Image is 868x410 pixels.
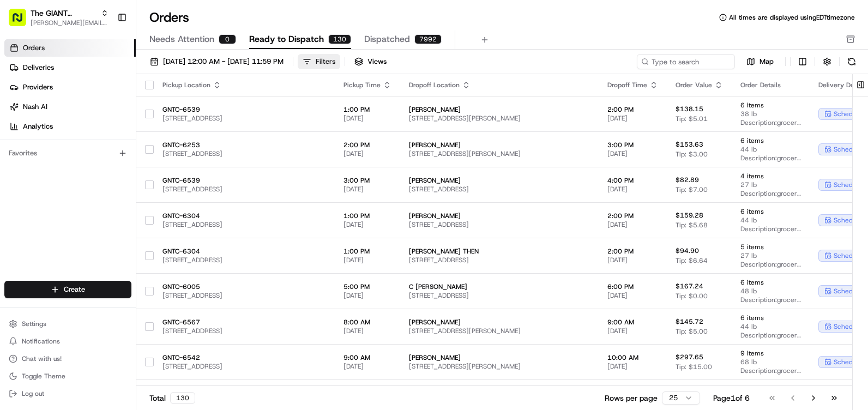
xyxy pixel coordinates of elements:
[37,104,179,115] div: Start new chat
[676,256,708,265] span: Tip: $6.64
[343,141,391,149] span: 2:00 PM
[162,327,326,335] span: [STREET_ADDRESS]
[149,392,195,404] div: Total
[637,54,735,69] input: Type to search
[759,57,774,67] span: Map
[11,44,198,61] p: Welcome 👋
[409,220,590,229] span: [STREET_ADDRESS]
[162,212,326,220] span: GNTC-6304
[343,105,391,114] span: 1:00 PM
[409,176,590,185] span: [PERSON_NAME]
[77,240,132,249] a: Powered byPylon
[409,318,590,327] span: [PERSON_NAME]
[740,384,801,393] span: 4 items
[834,110,865,118] span: scheduled
[740,322,801,331] span: 44 lb
[409,185,590,194] span: [STREET_ADDRESS]
[740,216,801,225] span: 44 lb
[740,110,801,118] span: 38 lb
[729,13,855,22] span: All times are displayed using EDT timezone
[28,70,180,82] input: Clear
[740,349,801,358] span: 9 items
[343,318,391,327] span: 8:00 AM
[834,145,865,154] span: scheduled
[7,210,88,230] a: 📗Knowledge Base
[676,176,699,184] span: $82.89
[607,114,658,123] span: [DATE]
[676,246,699,255] span: $94.90
[834,216,865,225] span: scheduled
[367,57,387,67] span: Views
[169,140,198,153] button: See all
[607,327,658,335] span: [DATE]
[676,353,703,361] span: $297.65
[162,185,326,194] span: [STREET_ADDRESS]
[607,362,658,371] span: [DATE]
[22,214,83,225] span: Knowledge Base
[607,247,658,256] span: 2:00 PM
[349,54,391,69] button: Views
[4,334,131,349] button: Notifications
[88,210,179,230] a: 💻API Documentation
[162,362,326,371] span: [STREET_ADDRESS]
[31,8,97,19] span: The GIANT Company
[364,33,410,46] span: Dispatched
[676,114,708,123] span: Tip: $5.01
[149,33,214,46] span: Needs Attention
[740,180,801,189] span: 27 lb
[834,358,865,366] span: scheduled
[740,278,801,287] span: 6 items
[409,105,590,114] span: [PERSON_NAME]
[740,81,801,89] div: Order Details
[409,141,590,149] span: [PERSON_NAME]
[11,142,73,150] div: Past conversations
[607,291,658,300] span: [DATE]
[23,63,54,73] span: Deliveries
[249,33,324,46] span: Ready to Dispatch
[34,169,88,178] span: [PERSON_NAME]
[343,176,391,185] span: 3:00 PM
[607,105,658,114] span: 2:00 PM
[4,98,136,116] a: Nash AI
[740,225,801,233] span: Description: grocery bags
[219,34,236,44] div: 0
[343,291,391,300] span: [DATE]
[607,176,658,185] span: 4:00 PM
[605,393,658,403] p: Rows per page
[343,256,391,264] span: [DATE]
[22,389,44,398] span: Log out
[4,59,136,76] a: Deliveries
[343,353,391,362] span: 9:00 AM
[162,247,326,256] span: GNTC-6304
[834,287,865,296] span: scheduled
[4,79,136,96] a: Providers
[23,43,45,53] span: Orders
[740,154,801,162] span: Description: grocery bags
[22,337,60,346] span: Notifications
[162,282,326,291] span: GNTC-6005
[145,54,288,69] button: [DATE] 12:00 AM - [DATE] 11:59 PM
[409,362,590,371] span: [STREET_ADDRESS][PERSON_NAME]
[343,327,391,335] span: [DATE]
[162,256,326,264] span: [STREET_ADDRESS]
[409,212,590,220] span: [PERSON_NAME]
[740,313,801,322] span: 6 items
[4,351,131,366] button: Chat with us!
[607,81,658,89] div: Dropoff Time
[740,296,801,304] span: Description: grocery bags
[739,55,781,68] button: Map
[607,256,658,264] span: [DATE]
[22,170,31,178] img: 1736555255976-a54dd68f-1ca7-489b-9aae-adbdc363a1c4
[740,243,801,251] span: 5 items
[740,366,801,375] span: Description: grocery bags
[23,122,53,131] span: Analytics
[834,180,865,189] span: scheduled
[162,318,326,327] span: GNTC-6567
[343,149,391,158] span: [DATE]
[409,291,590,300] span: [STREET_ADDRESS]
[162,149,326,158] span: [STREET_ADDRESS]
[22,372,65,381] span: Toggle Theme
[11,11,33,33] img: Nash
[607,318,658,327] span: 9:00 AM
[162,141,326,149] span: GNTC-6253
